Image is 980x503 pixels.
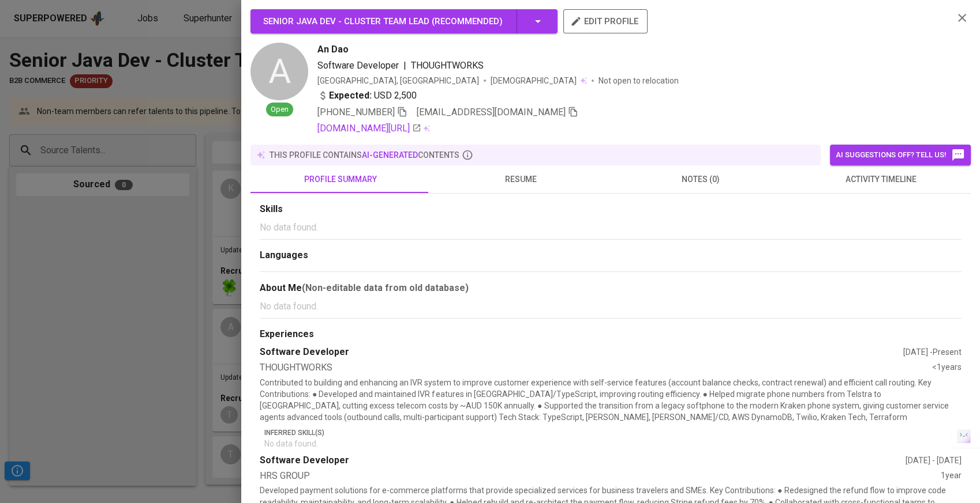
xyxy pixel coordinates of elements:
span: Senior Java Dev - Cluster Team Lead ( Recommended ) [263,16,503,27]
span: | [403,59,406,73]
span: edit profile [573,14,638,29]
div: <1 years [932,361,962,375]
span: activity timeline [798,172,964,187]
div: 1 year [941,470,962,483]
span: profile summary [257,172,424,187]
div: [GEOGRAPHIC_DATA], [GEOGRAPHIC_DATA] [317,75,479,86]
button: Senior Java Dev - Cluster Team Lead (Recommended) [250,9,558,33]
p: No data found. [260,221,962,235]
div: Software Developer [260,454,906,467]
div: [DATE] - [DATE] [906,455,962,466]
a: [DOMAIN_NAME][URL] [317,122,421,135]
span: [EMAIL_ADDRESS][DOMAIN_NAME] [417,107,566,118]
span: An Dao [317,43,349,56]
a: edit profile [563,16,648,25]
button: edit profile [563,9,648,33]
div: Skills [260,203,962,216]
div: THOUGHTWORKS [260,361,932,375]
p: No data found. [260,300,962,313]
span: [PHONE_NUMBER] [317,107,395,118]
p: Inferred Skill(s) [264,428,962,438]
p: this profile contains contents [270,149,459,161]
span: [DEMOGRAPHIC_DATA] [491,75,578,86]
div: USD 2,500 [317,89,417,103]
span: notes (0) [618,172,784,187]
span: AI-generated [362,150,418,160]
span: AI suggestions off? Tell us! [836,148,965,162]
div: Experiences [260,328,962,341]
div: A [250,43,308,100]
div: Software Developer [260,346,903,359]
b: (Non-editable data from old database) [302,282,469,293]
div: HRS GROUP [260,470,941,483]
div: [DATE] - Present [903,346,962,358]
span: Software Developer [317,60,399,71]
b: Expected: [329,89,372,103]
span: Open [266,104,293,115]
p: Contributed to building and enhancing an IVR system to improve customer experience with self-serv... [260,377,962,423]
div: About Me [260,281,962,295]
span: THOUGHTWORKS [411,60,484,71]
span: resume [437,172,604,187]
p: Not open to relocation [599,75,679,86]
button: AI suggestions off? Tell us! [830,145,971,165]
div: Languages [260,249,962,262]
p: No data found. [264,438,962,449]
